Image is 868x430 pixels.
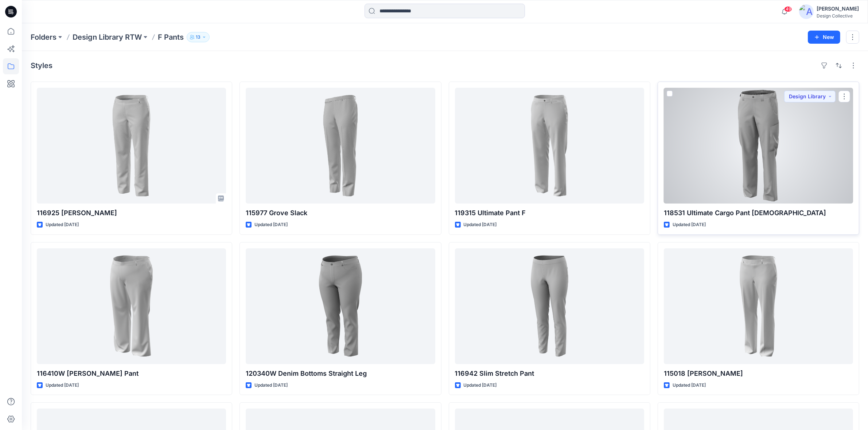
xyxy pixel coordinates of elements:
p: 13 [196,33,201,41]
a: 120340W Denim Bottoms Straight Leg [246,248,435,364]
a: 119315 Ultimate Pant F [455,88,644,204]
img: avatar [799,4,814,19]
p: 116925 [PERSON_NAME] [37,208,226,218]
p: 115018 [PERSON_NAME] [664,368,853,379]
p: Updated [DATE] [254,382,288,389]
p: Updated [DATE] [254,221,288,229]
span: 49 [784,6,792,12]
p: Updated [DATE] [46,221,79,229]
a: 116942 Slim Stretch Pant [455,248,644,364]
p: Updated [DATE] [46,382,79,389]
p: 119315 Ultimate Pant F [455,208,644,218]
p: Updated [DATE] [464,221,497,229]
p: 116942 Slim Stretch Pant [455,368,644,379]
div: [PERSON_NAME] [817,4,859,13]
a: 116925 Olympia Slack [37,88,226,204]
div: Design Collective [817,13,859,19]
a: 118531 Ultimate Cargo Pant Female [664,88,853,204]
h4: Styles [31,61,52,70]
p: Updated [DATE] [464,382,497,389]
button: New [808,31,840,44]
a: 115977 Grove Slack [246,88,435,204]
p: Updated [DATE] [673,221,706,229]
p: Updated [DATE] [673,382,706,389]
p: 118531 Ultimate Cargo Pant [DEMOGRAPHIC_DATA] [664,208,853,218]
p: 115977 Grove Slack [246,208,435,218]
a: 116410W Caton Pant [37,248,226,364]
a: 115018 Astor Slacks [664,248,853,364]
a: Folders [31,32,57,42]
p: 116410W [PERSON_NAME] Pant [37,368,226,379]
p: F Pants [158,32,184,42]
p: 120340W Denim Bottoms Straight Leg [246,368,435,379]
button: 13 [187,32,210,42]
a: Design Library RTW [73,32,142,42]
